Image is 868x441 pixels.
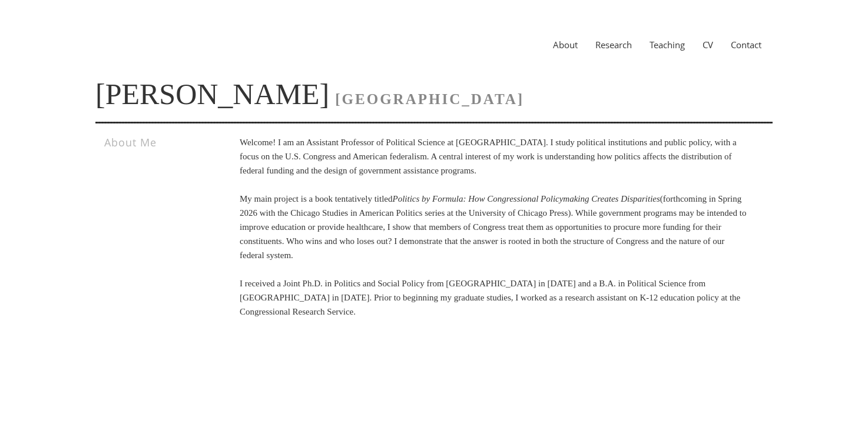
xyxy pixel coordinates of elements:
span: [GEOGRAPHIC_DATA] [335,91,524,107]
a: Research [587,39,641,51]
p: Welcome! I am an Assistant Professor of Political Science at [GEOGRAPHIC_DATA]. I study political... [240,135,748,319]
a: CV [694,39,722,51]
a: Teaching [641,39,694,51]
a: [PERSON_NAME] [95,78,329,111]
a: Contact [722,39,770,51]
a: About [544,39,587,51]
h3: About Me [104,135,206,149]
i: Politics by Formula: How Congressional Policymaking Creates Disparities [393,194,660,203]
